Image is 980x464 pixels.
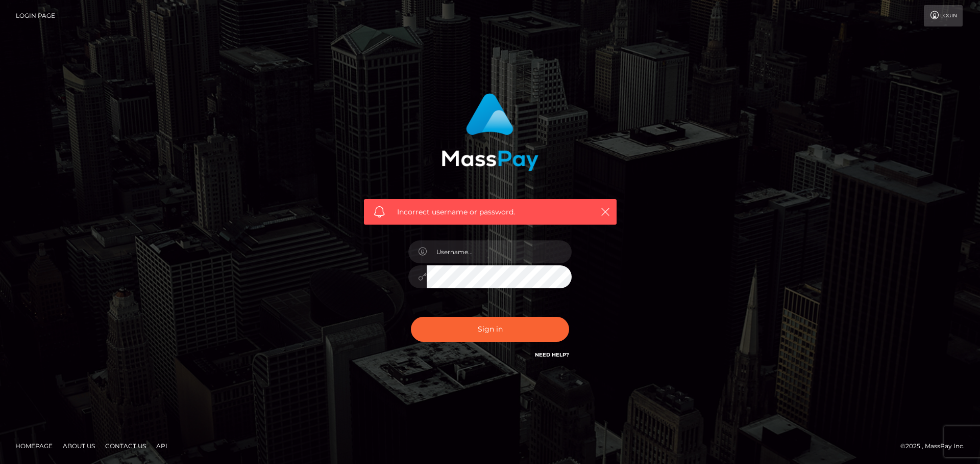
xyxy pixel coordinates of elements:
[427,240,572,263] input: Username...
[59,438,99,454] a: About Us
[16,5,55,26] a: Login Page
[411,317,569,342] button: Sign in
[101,438,150,454] a: Contact Us
[11,438,57,454] a: Homepage
[397,207,583,217] span: Incorrect username or password.
[535,351,569,358] a: Need Help?
[152,438,171,454] a: API
[900,441,972,452] div: © 2025 , MassPay Inc.
[442,93,538,171] img: MassPay Login
[924,5,963,26] a: Login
